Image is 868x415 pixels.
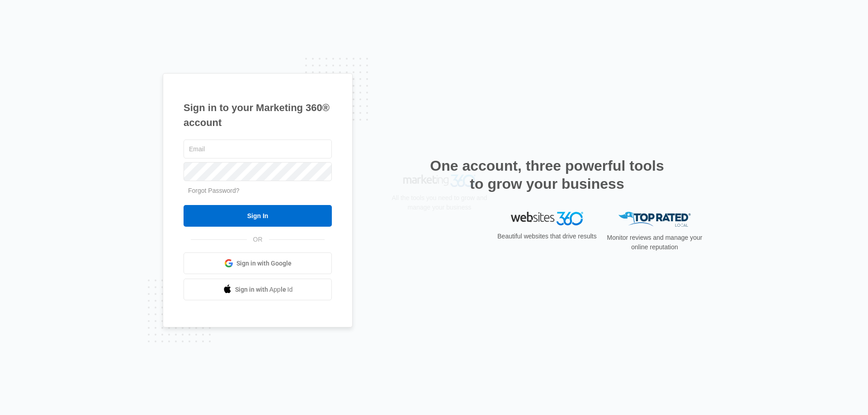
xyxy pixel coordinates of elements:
[188,187,240,194] a: Forgot Password?
[618,212,691,227] img: Top Rated Local
[184,252,332,274] a: Sign in with Google
[403,212,476,224] img: Marketing 360
[236,259,292,268] span: Sign in with Google
[184,279,332,300] a: Sign in with Apple Id
[496,232,598,241] p: Beautiful websites that drive results
[184,140,332,159] input: Email
[427,157,667,193] h2: One account, three powerful tools to grow your business
[511,212,583,225] img: Websites 360
[247,235,269,244] span: OR
[604,233,705,252] p: Monitor reviews and manage your online reputation
[184,100,332,130] h1: Sign in to your Marketing 360® account
[235,285,293,294] span: Sign in with Apple Id
[389,231,490,250] p: All the tools you need to grow and manage your business
[184,205,332,227] input: Sign In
